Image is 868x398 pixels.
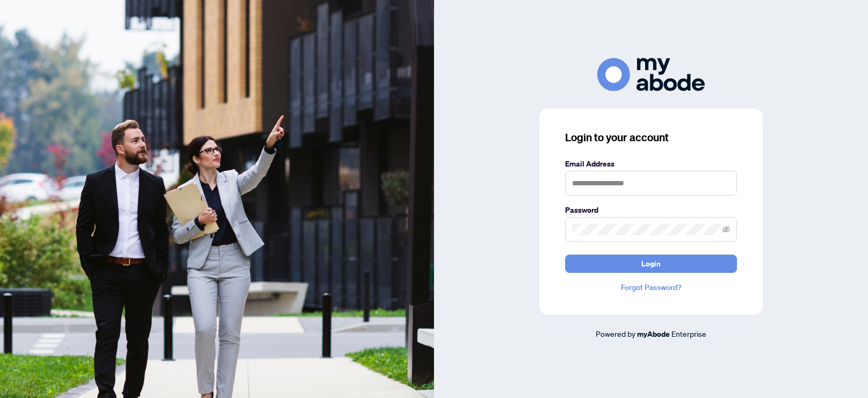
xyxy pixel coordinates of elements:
[671,329,706,338] span: Enterprise
[596,329,635,338] span: Powered by
[565,130,737,145] h3: Login to your account
[597,58,705,91] img: ma-logo
[637,328,670,340] a: myAbode
[565,204,737,216] label: Password
[641,255,661,272] span: Login
[565,255,737,273] button: Login
[565,158,737,170] label: Email Address
[722,226,730,233] span: eye-invisible
[565,281,737,293] a: Forgot Password?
